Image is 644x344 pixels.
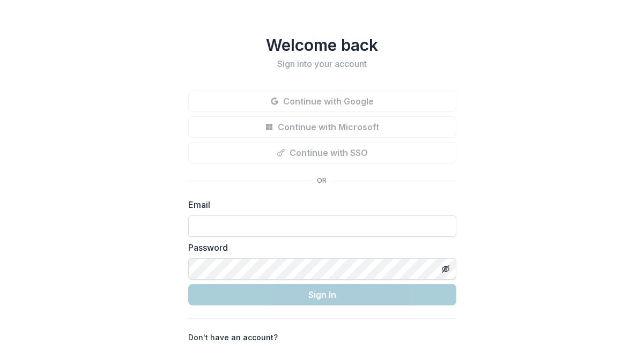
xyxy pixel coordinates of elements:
h2: Sign into your account [188,59,456,69]
button: Continue with Google [188,91,456,112]
button: Toggle password visibility [437,260,454,278]
label: Email [188,198,450,211]
button: Sign In [188,284,456,305]
label: Password [188,241,450,254]
h1: Welcome back [188,35,456,55]
button: Continue with SSO [188,142,456,163]
button: Continue with Microsoft [188,116,456,138]
p: Don't have an account? [188,332,278,343]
